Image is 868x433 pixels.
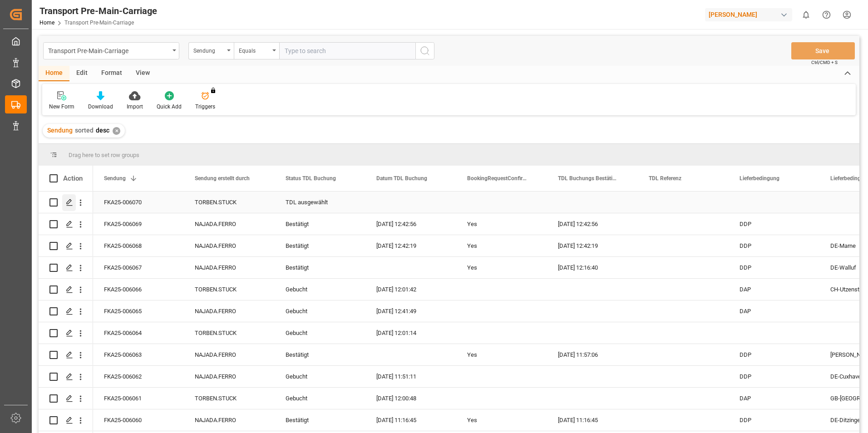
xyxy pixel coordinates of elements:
div: Bestätigt [286,257,355,278]
div: Equals [239,44,270,55]
div: [DATE] 11:16:45 [365,409,456,431]
button: Save [791,42,855,59]
div: [DATE] 12:01:14 [365,322,456,344]
div: Bestätigt [286,236,355,256]
span: BookingRequestConfirmation [467,175,528,182]
div: Press SPACE to select this row. [39,409,93,431]
div: View [129,66,157,81]
div: [DATE] 11:16:45 [547,409,638,431]
div: DDP [729,409,819,431]
div: Gebucht [286,301,355,322]
div: Transport Pre-Main-Carriage [48,44,169,56]
div: TDL ausgewählt [286,192,355,213]
div: FKA25-006067 [93,257,184,278]
div: DDP [729,366,819,387]
div: NAJADA.FERRO [184,300,275,322]
span: TDL Referenz [649,175,681,182]
span: TDL Buchungs Bestätigungs Datum [558,175,619,182]
div: Action [63,174,83,182]
div: NAJADA.FERRO [184,344,275,365]
div: Bestätigt [286,410,355,431]
div: Gebucht [286,279,355,300]
div: Download [88,103,113,111]
div: New Form [49,103,74,111]
div: [DATE] 12:16:40 [547,257,638,278]
div: DDP [729,257,819,278]
div: [DATE] 12:00:48 [365,388,456,409]
div: Import [127,103,143,111]
div: FKA25-006066 [93,279,184,300]
button: open menu [234,42,279,59]
div: Sendung [193,44,224,55]
div: FKA25-006063 [93,344,184,365]
span: Datum TDL Buchung [376,175,427,182]
div: Gebucht [286,388,355,409]
div: TORBEN.STUCK [184,192,275,213]
div: Press SPACE to select this row. [39,192,93,213]
div: Format [94,66,129,81]
div: FKA25-006068 [93,235,184,256]
button: open menu [188,42,234,59]
div: Press SPACE to select this row. [39,279,93,300]
div: DDP [729,213,819,235]
div: Press SPACE to select this row. [39,213,93,235]
button: search button [415,42,434,59]
div: Bestätigt [286,344,355,365]
div: [DATE] 12:42:19 [547,235,638,256]
div: DDP [729,344,819,365]
div: Yes [467,236,536,256]
div: [DATE] 12:42:56 [547,213,638,235]
span: Sendung erstellt durch [195,175,250,182]
div: TORBEN.STUCK [184,388,275,409]
div: Edit [69,66,94,81]
div: [DATE] 11:57:06 [547,344,638,365]
div: Yes [467,344,536,365]
div: Gebucht [286,366,355,387]
div: FKA25-006064 [93,322,184,344]
div: Press SPACE to select this row. [39,300,93,322]
div: Gebucht [286,323,355,344]
div: [DATE] 11:51:11 [365,366,456,387]
div: Home [39,66,69,81]
div: FKA25-006069 [93,213,184,235]
span: desc [96,127,109,134]
span: sorted [75,127,94,134]
div: [PERSON_NAME] [705,8,792,21]
div: Transport Pre-Main-Carriage [39,4,157,18]
div: TORBEN.STUCK [184,322,275,344]
button: [PERSON_NAME] [705,6,796,23]
div: NAJADA.FERRO [184,235,275,256]
span: Lieferbedingung [740,175,779,182]
span: Ctrl/CMD + S [811,59,838,66]
div: Yes [467,257,536,278]
div: FKA25-006060 [93,409,184,431]
div: Quick Add [157,103,182,111]
div: DDP [729,235,819,256]
span: Sendung [104,175,126,182]
div: ✕ [113,127,120,135]
div: NAJADA.FERRO [184,366,275,387]
div: Press SPACE to select this row. [39,235,93,257]
div: Yes [467,214,536,235]
span: Drag here to set row groups [69,152,139,158]
div: [DATE] 12:42:19 [365,235,456,256]
div: Yes [467,410,536,431]
button: open menu [43,42,179,59]
div: DAP [729,279,819,300]
div: [DATE] 12:41:49 [365,300,456,322]
div: DAP [729,300,819,322]
div: Press SPACE to select this row. [39,366,93,388]
div: FKA25-006065 [93,300,184,322]
div: [DATE] 12:42:56 [365,213,456,235]
div: Press SPACE to select this row. [39,322,93,344]
div: FKA25-006070 [93,192,184,213]
div: FKA25-006061 [93,388,184,409]
a: Home [39,20,54,26]
div: Bestätigt [286,214,355,235]
div: Press SPACE to select this row. [39,344,93,366]
div: NAJADA.FERRO [184,257,275,278]
div: Press SPACE to select this row. [39,388,93,409]
input: Type to search [279,42,415,59]
button: Help Center [816,5,837,25]
div: Press SPACE to select this row. [39,257,93,279]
